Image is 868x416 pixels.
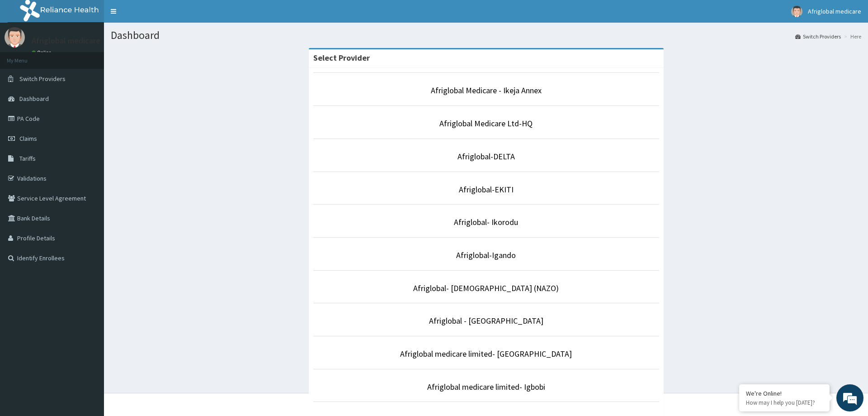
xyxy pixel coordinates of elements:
a: Afriglobal medicare limited- [GEOGRAPHIC_DATA] [400,349,572,359]
a: Afriglobal-Igando [456,250,516,260]
a: Switch Providers [795,33,841,40]
a: Afriglobal medicare limited- Igbobi [427,382,545,392]
p: Afriglobal medicare [32,37,100,45]
h1: Dashboard [111,29,861,41]
a: Afriglobal- [DEMOGRAPHIC_DATA] (NAZO) [413,283,559,293]
strong: Select Provider [313,53,370,63]
a: Afriglobal-EKITI [459,184,514,195]
span: Tariffs [19,154,36,163]
img: User Image [5,27,25,48]
a: Afriglobal- Ikorodu [454,217,518,227]
a: Online [32,49,53,56]
span: Switch Providers [19,75,66,83]
a: Afriglobal - [GEOGRAPHIC_DATA] [429,316,543,326]
a: Afriglobal Medicare Ltd-HQ [439,118,533,129]
li: Here [842,33,861,40]
span: Dashboard [19,95,49,103]
a: Afriglobal-DELTA [458,151,515,162]
div: We're Online! [746,389,823,397]
span: Claims [19,134,37,143]
span: Afriglobal medicare [808,7,861,15]
a: Afriglobal Medicare - Ikeja Annex [431,85,542,96]
p: How may I help you today? [746,399,823,406]
img: User Image [791,6,802,17]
